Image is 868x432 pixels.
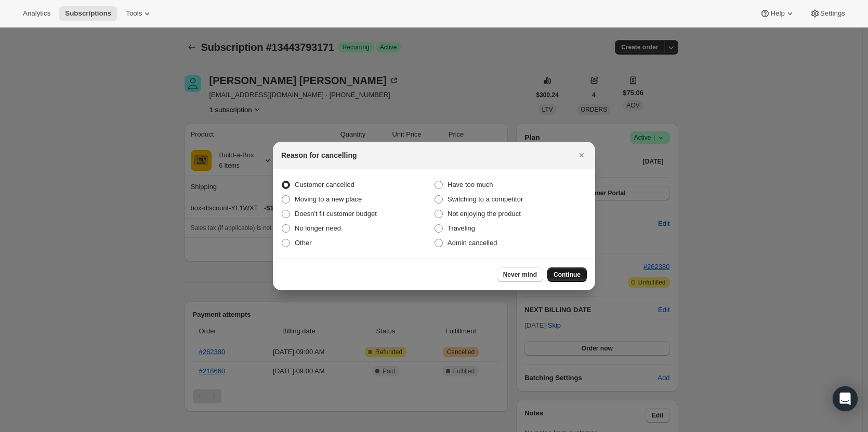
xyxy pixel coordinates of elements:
div: Open Intercom Messenger [833,386,858,411]
button: Continue [547,267,587,282]
span: Traveling [448,224,475,232]
button: Subscriptions [59,6,117,21]
span: Help [770,9,784,18]
span: Switching to a competitor [448,195,523,203]
button: Help [754,6,801,21]
span: Never mind [503,271,537,279]
button: Settings [804,6,851,21]
button: Never mind [497,267,543,282]
span: Other [295,239,312,247]
button: Tools [120,6,159,21]
button: Close [574,148,589,163]
span: Moving to a new place [295,195,362,203]
span: Subscriptions [65,9,111,18]
span: Customer cancelled [295,181,354,188]
span: Continue [554,271,581,279]
span: Have too much [448,181,493,188]
span: Settings [820,9,845,18]
span: Analytics [23,9,50,18]
span: Not enjoying the product [448,210,521,218]
span: Doesn't fit customer budget [295,210,377,218]
h2: Reason for cancelling [281,150,357,160]
span: Tools [126,9,142,18]
span: No longer need [295,224,341,232]
span: Admin cancelled [448,239,497,247]
button: Analytics [17,6,57,21]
